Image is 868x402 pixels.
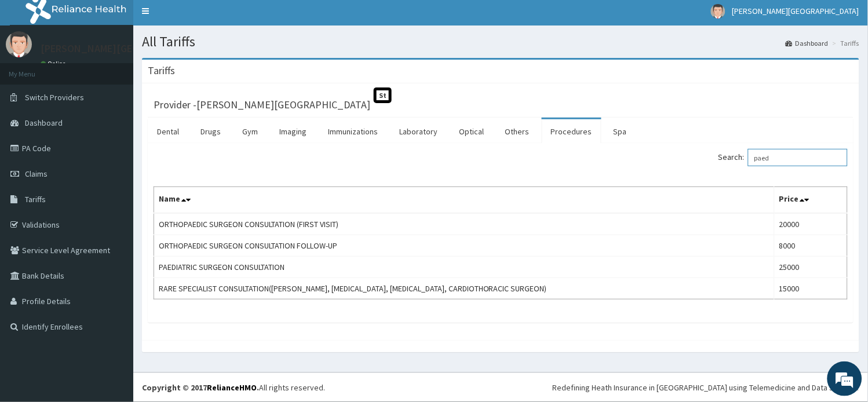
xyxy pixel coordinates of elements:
[496,119,539,144] a: Others
[191,119,230,144] a: Drugs
[154,187,775,214] th: Name
[142,382,259,393] strong: Copyright © 2017 .
[25,118,63,128] span: Dashboard
[711,4,725,19] img: User Image
[133,372,868,402] footer: All rights reserved.
[732,6,859,16] span: [PERSON_NAME][GEOGRAPHIC_DATA]
[450,119,493,144] a: Optical
[774,235,847,257] td: 8000
[41,60,68,68] a: Online
[774,278,847,299] td: 15000
[233,119,267,144] a: Gym
[154,213,775,235] td: ORTHOPAEDIC SURGEON CONSULTATION (FIRST VISIT)
[154,278,775,299] td: RARE SPECIALIST CONSULTATION([PERSON_NAME], [MEDICAL_DATA], [MEDICAL_DATA], CARDIOTHORACIC SURGEON)
[154,257,775,278] td: PAEDIATRIC SURGEON CONSULTATION
[6,31,32,57] img: User Image
[25,194,46,204] span: Tariffs
[774,213,847,235] td: 20000
[67,125,160,242] span: We're online!
[41,43,212,54] p: [PERSON_NAME][GEOGRAPHIC_DATA]
[319,119,387,144] a: Immunizations
[774,187,847,214] th: Price
[553,382,859,393] div: Redefining Heath Insurance in [GEOGRAPHIC_DATA] using Telemedicine and Data Science!
[719,149,848,166] label: Search:
[154,235,775,257] td: ORTHOPAEDIC SURGEON CONSULTATION FOLLOW-UP
[142,34,859,49] h1: All Tariffs
[374,87,392,103] span: St
[207,382,257,393] a: RelianceHMO
[190,6,218,34] div: Minimize live chat window
[25,92,84,103] span: Switch Providers
[21,58,47,87] img: d_794563401_company_1708531726252_794563401
[270,119,316,144] a: Imaging
[830,38,859,48] li: Tariffs
[604,119,636,144] a: Spa
[390,119,447,144] a: Laboratory
[148,119,188,144] a: Dental
[154,100,370,110] h3: Provider - [PERSON_NAME][GEOGRAPHIC_DATA]
[6,274,221,315] textarea: Type your message and hit 'Enter'
[748,149,848,166] input: Search:
[774,257,847,278] td: 25000
[786,38,829,48] a: Dashboard
[60,65,195,80] div: Chat with us now
[25,169,48,179] span: Claims
[542,119,601,144] a: Procedures
[148,65,175,76] h3: Tariffs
